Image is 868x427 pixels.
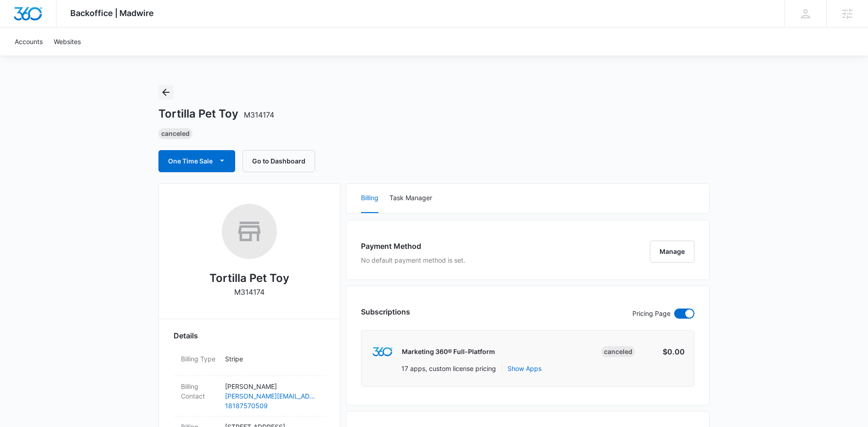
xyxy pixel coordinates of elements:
[242,150,315,172] button: Go to Dashboard
[174,330,198,341] span: Details
[209,270,289,287] h2: Tortilla Pet Toy
[158,85,173,100] button: Back
[174,376,325,416] div: Billing Contact[PERSON_NAME][PERSON_NAME][EMAIL_ADDRESS][DOMAIN_NAME]18187570509
[601,346,635,357] div: Canceled
[361,184,378,213] button: Billing
[244,110,274,119] span: M314174
[225,391,318,401] a: [PERSON_NAME][EMAIL_ADDRESS][DOMAIN_NAME]
[158,150,235,172] button: One Time Sale
[234,287,265,298] p: M314174
[650,241,694,263] button: Manage
[225,401,318,410] a: 18187570509
[361,255,465,265] p: No default payment method is set.
[70,8,154,18] span: Backoffice | Madwire
[632,309,671,319] p: Pricing Page
[402,347,495,356] p: Marketing 360® Full-Platform
[507,364,541,373] button: Show Apps
[158,128,192,139] div: Canceled
[181,354,218,364] dt: Billing Type
[225,382,318,391] p: [PERSON_NAME]
[642,346,685,357] p: $0.00
[9,28,48,56] a: Accounts
[372,347,392,357] img: marketing360Logo
[174,348,325,376] div: Billing TypeStripe
[361,241,465,252] h3: Payment Method
[181,382,218,401] dt: Billing Contact
[389,184,432,213] button: Task Manager
[225,354,318,364] p: Stripe
[361,306,410,317] h3: Subscriptions
[158,107,274,121] h1: Tortilla Pet Toy
[48,28,86,56] a: Websites
[401,364,496,373] p: 17 apps, custom license pricing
